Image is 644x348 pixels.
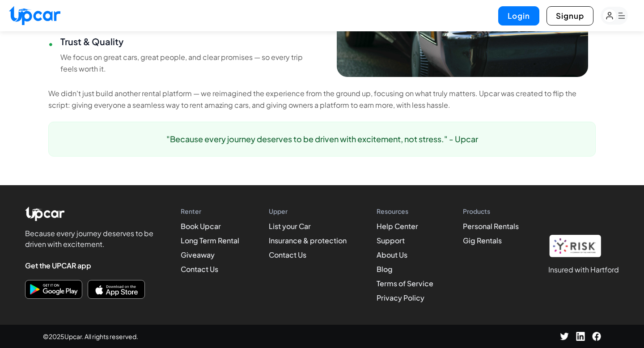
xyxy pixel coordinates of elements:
p: "Because every journey deserves to be driven with excitement, not stress." - Upcar [59,133,585,145]
a: List your Car [269,221,311,231]
a: Giveaway [181,250,215,259]
h1: Insured with Hartford [548,264,619,275]
a: Book Upcar [181,221,221,231]
img: Facebook [592,332,601,341]
a: Terms of Service [377,279,433,288]
h4: Products [463,207,519,216]
h4: Upper [269,207,347,216]
img: Upcar Logo [9,6,60,25]
p: We focus on great cars, great people, and clear promises — so every trip feels worth it. [60,51,315,75]
span: © 2025 Upcar. All rights reserved. [43,332,138,341]
a: About Us [377,250,407,259]
img: Get it on Google Play [27,282,80,297]
p: Because every journey deserves to be driven with excitement. [25,228,159,250]
a: Support [377,236,405,245]
h4: Resources [377,207,433,216]
button: Login [498,6,539,25]
a: Contact Us [181,264,218,274]
a: Gig Rentals [463,236,502,245]
a: Download on the App Store [88,280,145,299]
a: Insurance & protection [269,236,347,245]
p: We didn't just build another rental platform — we reimagined the experience from the ground up, f... [48,88,596,111]
a: Download on Google Play [25,280,82,299]
a: Personal Rentals [463,221,519,231]
h4: Get the UPCAR app [25,260,159,271]
h4: Renter [181,207,239,216]
img: LinkedIn [576,332,585,341]
button: Signup [547,6,593,25]
img: Twitter [560,332,569,341]
a: Help Center [377,221,418,231]
a: Long Term Rental [181,236,239,245]
span: • [48,37,53,50]
a: Blog [377,264,393,274]
h4: Trust & Quality [60,35,315,48]
a: Privacy Policy [377,293,424,302]
a: Contact Us [269,250,306,259]
img: Upcar Logo [25,207,64,221]
img: Download on the App Store [90,282,143,297]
